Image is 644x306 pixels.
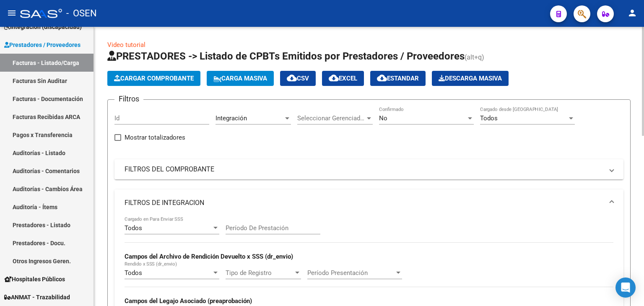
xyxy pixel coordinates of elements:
button: Carga Masiva [207,71,274,86]
mat-panel-title: FILTROS DEL COMPROBANTE [125,165,603,174]
span: Carga Masiva [213,75,267,82]
mat-expansion-panel-header: FILTROS DE INTEGRACION [114,189,623,216]
span: Cargar Comprobante [114,75,194,82]
span: Todos [125,269,142,277]
strong: Campos del Archivo de Rendición Devuelto x SSS (dr_envio) [125,253,293,260]
button: Cargar Comprobante [107,71,200,86]
span: Seleccionar Gerenciador [297,114,365,122]
mat-panel-title: FILTROS DE INTEGRACION [125,198,603,207]
span: Tipo de Registro [226,269,293,277]
span: Descarga Masiva [439,75,502,82]
strong: Campos del Legajo Asociado (preaprobación) [125,297,252,305]
mat-icon: person [627,8,637,18]
mat-icon: cloud_download [377,73,387,83]
span: Hospitales Públicos [4,275,65,284]
button: EXCEL [322,71,364,86]
span: Mostrar totalizadores [125,132,185,143]
app-download-masive: Descarga masiva de comprobantes (adjuntos) [432,71,509,86]
span: ANMAT - Trazabilidad [4,293,70,302]
span: EXCEL [329,75,357,82]
mat-icon: cloud_download [287,73,297,83]
a: Video tutorial [107,41,145,49]
span: CSV [287,75,309,82]
button: CSV [280,71,316,86]
div: Open Intercom Messenger [615,277,636,298]
span: No [379,114,387,122]
mat-icon: menu [7,8,17,18]
span: Estandar [377,75,419,82]
span: Integración [216,114,247,122]
mat-expansion-panel-header: FILTROS DEL COMPROBANTE [114,159,623,179]
span: - OSEN [66,4,97,23]
span: Todos [125,224,142,232]
span: (alt+q) [465,53,484,61]
button: Descarga Masiva [432,71,509,86]
span: PRESTADORES -> Listado de CPBTs Emitidos por Prestadores / Proveedores [107,50,465,62]
h3: Filtros [114,93,143,105]
mat-icon: cloud_download [329,73,339,83]
span: Todos [480,114,498,122]
span: Prestadores / Proveedores [4,40,80,49]
span: Período Presentación [307,269,395,277]
button: Estandar [370,71,426,86]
